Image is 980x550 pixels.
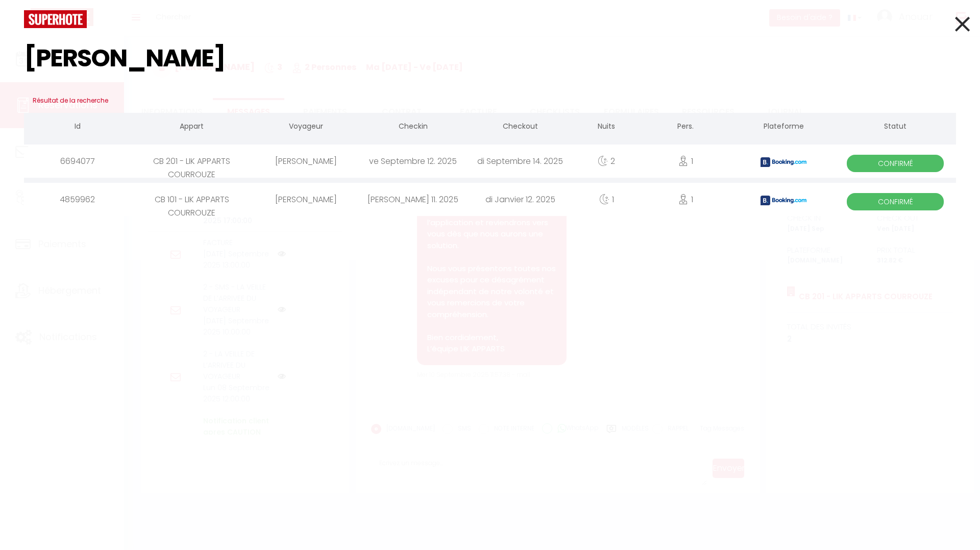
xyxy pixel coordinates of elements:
th: Plateforme [732,113,835,142]
div: 6694077 [24,145,131,178]
div: CB 101 - LIK APPARTS COURROUZE [131,183,252,216]
h3: Résultat de la recherche [24,88,956,113]
img: booking2.png [761,157,806,167]
th: Voyageur [252,113,359,142]
span: Confirmé [847,193,944,210]
th: Statut [835,113,956,142]
div: CB 201 - LIK APPARTS COURROUZE [131,145,252,178]
div: ve Septembre 12. 2025 [359,145,467,178]
div: 2 [574,145,639,178]
th: Nuits [574,113,639,142]
th: Checkin [359,113,467,142]
th: Id [24,113,131,142]
span: Confirmé [847,155,944,172]
div: di Janvier 12. 2025 [467,183,574,216]
div: [PERSON_NAME] [252,145,359,178]
th: Checkout [467,113,574,142]
div: [PERSON_NAME] [252,183,359,216]
div: 4859962 [24,183,131,216]
button: Ouvrir le widget de chat LiveChat [8,4,39,35]
div: 1 [574,183,639,216]
th: Appart [131,113,252,142]
div: 1 [639,183,732,216]
th: Pers. [639,113,732,142]
div: 1 [639,145,732,178]
div: [PERSON_NAME] 11. 2025 [359,183,467,216]
input: Tapez pour rechercher... [24,28,956,88]
img: logo [24,10,87,28]
img: booking2.png [761,196,806,205]
div: di Septembre 14. 2025 [467,145,574,178]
